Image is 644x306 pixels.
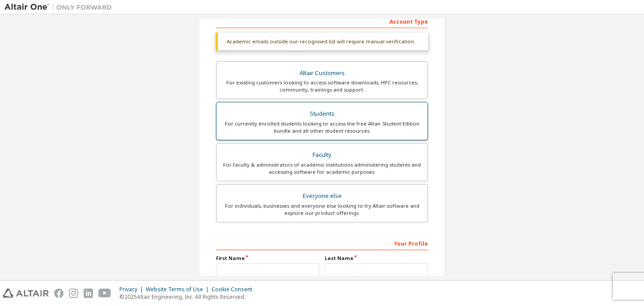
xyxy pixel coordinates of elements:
img: youtube.svg [98,289,111,298]
div: Privacy [119,286,146,293]
img: linkedin.svg [84,289,93,298]
div: For individuals, businesses and everyone else looking to try Altair software and explore our prod... [222,202,422,217]
div: Website Terms of Use [146,286,212,293]
div: Students [222,108,422,120]
img: facebook.svg [54,289,64,298]
img: Altair One [4,3,116,12]
div: Cookie Consent [212,286,258,293]
label: Last Name [325,255,428,262]
div: Everyone else [222,190,422,202]
img: altair_logo.svg [3,289,49,298]
label: First Name [216,255,319,262]
img: instagram.svg [69,289,78,298]
div: For existing customers looking to access software downloads, HPC resources, community, trainings ... [222,79,422,93]
div: Faculty [222,149,422,161]
div: Altair Customers [222,67,422,80]
p: © 2025 Altair Engineering, Inc. All Rights Reserved. [119,293,258,301]
div: For faculty & administrators of academic institutions administering students and accessing softwa... [222,161,422,176]
div: For currently enrolled students looking to access the free Altair Student Edition bundle and all ... [222,120,422,134]
div: Your Profile [216,236,428,250]
div: Academic emails outside our recognised list will require manual verification. [216,33,428,50]
div: Account Type [216,14,428,28]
